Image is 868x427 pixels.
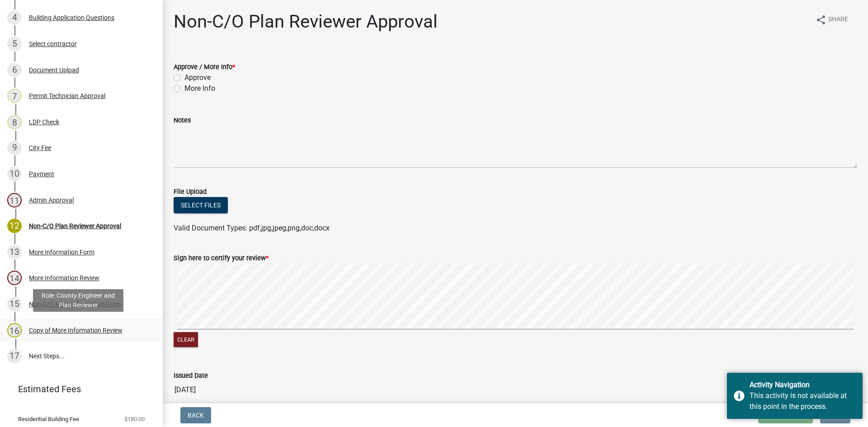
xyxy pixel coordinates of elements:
div: 7 [7,89,22,103]
div: More Information Form [29,249,94,255]
div: 15 [7,297,22,311]
div: 11 [7,193,22,207]
div: This activity is not available at this point in the process. [750,390,856,412]
div: Select contractor [29,41,77,47]
div: 8 [7,115,22,129]
div: 5 [7,37,22,51]
div: Non-C/O More Information Form [29,301,121,307]
label: Sign here to certify your review [174,255,269,262]
div: Role: County Engineer and Plan Reviewer [33,289,123,312]
div: 13 [7,245,22,259]
button: Select files [174,197,228,213]
span: $180.00 [124,416,145,422]
button: shareShare [808,11,855,28]
span: Valid Document Types: pdf,jpg,jpeg,png,doc,docx [174,224,330,232]
div: Document Upload [29,67,79,73]
label: More Info [184,83,215,94]
h1: Non-C/O Plan Reviewer Approval [174,11,438,33]
div: 6 [7,63,22,77]
div: Copy of More Information Review [29,327,123,333]
div: Payment [29,171,54,177]
label: Issued Date [174,373,208,379]
div: 4 [7,10,22,25]
label: Notes [174,117,191,124]
span: Back [188,412,204,419]
div: Activity Navigation [750,380,856,390]
div: Permit Technician Approval [29,93,105,99]
div: 12 [7,219,22,233]
div: 10 [7,167,22,181]
div: Admin Approval [29,197,74,203]
label: Approve / More Info [174,64,235,70]
label: File Upload [174,189,207,195]
span: Residential Building Fee [18,416,79,422]
div: 9 [7,141,22,155]
div: LDP Check [29,119,59,125]
div: City Fee [29,145,51,151]
a: Estimated Fees [7,380,148,398]
div: 16 [7,323,22,338]
button: Clear [174,332,198,347]
div: Building Application Questions [29,14,114,21]
i: share [816,14,826,25]
label: Approve [184,72,211,83]
div: More Information Review [29,275,99,281]
div: 14 [7,271,22,285]
div: Non-C/O Plan Reviewer Approval [29,223,121,229]
div: 17 [7,349,22,363]
span: Share [828,14,848,25]
button: Back [180,407,211,423]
